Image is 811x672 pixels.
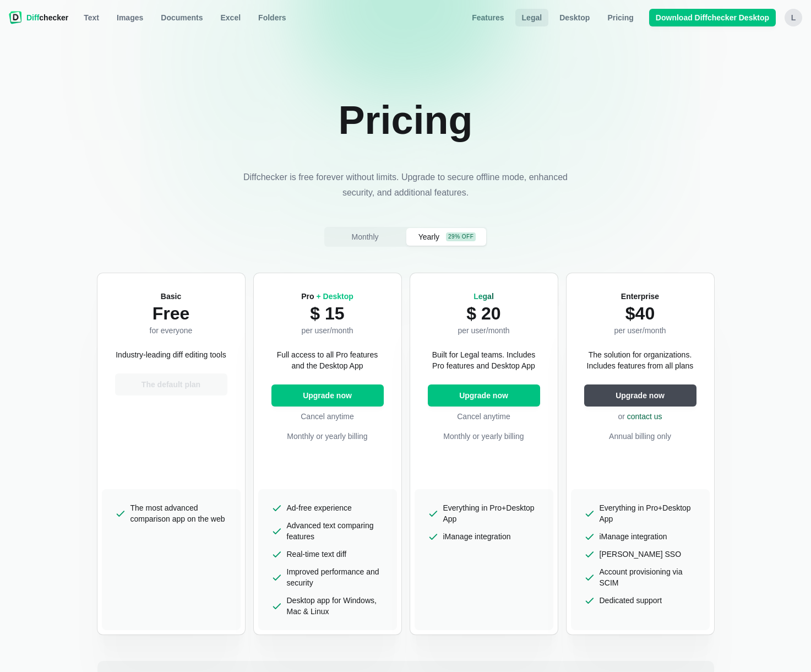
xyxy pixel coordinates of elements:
span: Ad-free experience [287,502,352,513]
p: The solution for organizations. Includes features from all plans [584,349,696,371]
p: Cancel anytime [271,411,384,422]
a: Download Diffchecker Desktop [649,9,776,26]
button: l [785,9,802,26]
span: Everything in Pro+Desktop App [443,502,540,524]
span: Text [81,12,101,23]
p: Monthly or yearly billing [428,431,540,442]
p: or [584,411,696,422]
span: Real-time text diff [287,549,347,560]
p: per user/month [458,325,509,336]
a: contact us [627,412,662,421]
button: Upgrade now [428,384,540,407]
span: Everything in Pro+Desktop App [600,502,696,524]
div: 29% off [446,232,476,241]
span: Download Diffchecker Desktop [654,12,771,23]
p: Industry-leading diff editing tools [116,349,226,360]
h2: Basic [150,291,193,302]
button: Upgrade now [271,384,384,407]
a: Text [77,9,106,26]
button: The default plan [115,373,227,395]
a: Images [110,9,150,26]
span: Excel [219,12,243,23]
span: Account provisioning via SCIM [600,566,696,588]
span: Improved performance and security [287,566,384,588]
button: Folders [252,9,293,26]
span: Folders [256,12,289,23]
a: Pricing [601,9,640,26]
button: Upgrade now [584,384,696,407]
span: iManage integration [443,531,511,542]
p: $ 15 [301,302,353,325]
span: Desktop app for Windows, Mac & Linux [287,595,384,617]
button: Yearly29% off [406,228,486,246]
span: Documents [159,12,205,23]
span: Legal [473,292,494,301]
span: Upgrade now [613,390,667,401]
p: per user/month [301,325,353,336]
span: checker [26,12,68,23]
h2: Enterprise [614,291,666,302]
p: Cancel anytime [428,411,540,422]
span: Upgrade now [457,390,510,401]
span: The default plan [139,379,203,390]
span: Upgrade now [301,390,354,401]
p: Diffchecker is free forever without limits. Upgrade to secure offline mode, enhanced security, an... [241,170,571,200]
a: Desktop [553,9,596,26]
p: per user/month [614,325,666,336]
span: Yearly [416,231,442,242]
span: Pricing [605,12,635,23]
span: [PERSON_NAME] SSO [600,549,682,560]
h1: Pricing [338,97,472,143]
span: Legal [520,12,545,23]
a: Features [465,9,510,26]
span: Features [470,12,506,23]
p: Built for Legal teams. Includes Pro features and Desktop App [428,349,540,371]
a: Documents [154,9,209,26]
button: Monthly [325,228,405,246]
a: Diffchecker [9,9,68,26]
p: Monthly or yearly billing [271,431,384,442]
p: Annual billing only [584,431,696,442]
span: Monthly [349,231,380,242]
img: Diffchecker logo [9,11,22,24]
span: Diff [26,13,39,22]
p: $ 20 [458,302,509,325]
a: Legal [515,9,549,26]
span: The most advanced comparison app on the web [130,502,227,524]
span: Dedicated support [600,595,662,606]
a: Excel [214,9,248,26]
span: Advanced text comparing features [287,520,384,542]
p: $40 [614,302,666,325]
p: Free [150,302,193,325]
span: Desktop [557,12,592,23]
p: for everyone [150,325,193,336]
span: iManage integration [600,531,667,542]
span: + Desktop [316,292,353,301]
p: Full access to all Pro features and the Desktop App [271,349,384,371]
h2: Pro [301,291,353,302]
span: Images [115,12,145,23]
